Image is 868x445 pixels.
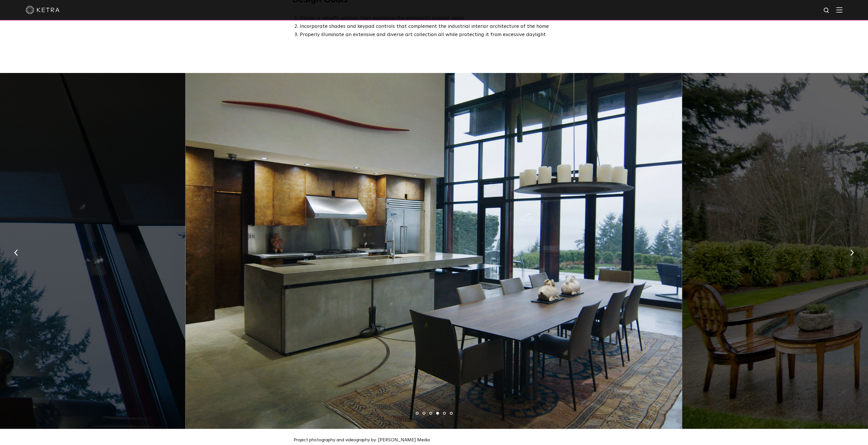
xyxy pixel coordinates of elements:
img: arrow-right-black.svg [850,250,854,256]
p: Project photography and videography by: [PERSON_NAME] Media [294,436,578,444]
img: Hamburger%20Nav.svg [836,7,842,12]
li: Properly illuminate an extensive and diverse art collection all while protecting it from excessiv... [300,31,576,39]
li: Incorporate shades and keypad controls that complement the industrial interior architecture of th... [300,22,576,31]
img: search icon [823,7,830,14]
img: arrow-left-black.svg [14,250,18,256]
img: ketra-logo-2019-white [26,6,60,14]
